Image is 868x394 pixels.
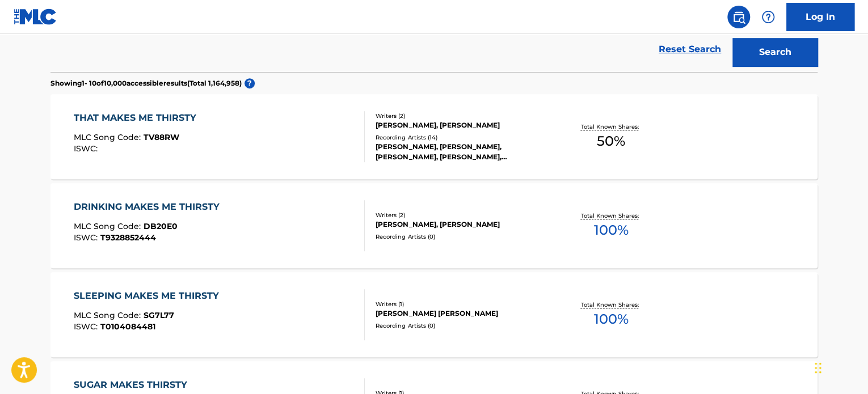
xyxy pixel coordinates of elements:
[74,289,225,303] div: SLEEPING MAKES ME THIRSTY
[50,272,818,357] a: SLEEPING MAKES ME THIRSTYMLC Song Code:SG7L77ISWC:T0104084481Writers (1)[PERSON_NAME] [PERSON_NAM...
[761,10,775,24] img: help
[74,310,144,320] span: MLC Song Code :
[144,221,178,231] span: DB20E0
[376,308,547,319] div: [PERSON_NAME] [PERSON_NAME]
[653,37,727,62] a: Reset Search
[144,310,174,320] span: SG7L77
[757,6,779,28] div: Help
[376,142,547,162] div: [PERSON_NAME], [PERSON_NAME], [PERSON_NAME], [PERSON_NAME], [PERSON_NAME]
[50,183,818,268] a: DRINKING MAKES ME THIRSTYMLC Song Code:DB20E0ISWC:T9328852444Writers (2)[PERSON_NAME], [PERSON_NA...
[74,378,193,392] div: SUGAR MAKES THIRSTY
[74,221,144,231] span: MLC Song Code :
[593,220,628,240] span: 100 %
[245,78,255,88] span: ?
[376,112,547,120] div: Writers ( 2 )
[815,351,821,385] div: Drag
[74,111,202,125] div: THAT MAKES ME THIRSTY
[50,94,818,179] a: THAT MAKES ME THIRSTYMLC Song Code:TV88RWISWC:Writers (2)[PERSON_NAME], [PERSON_NAME]Recording Ar...
[74,232,100,243] span: ISWC :
[50,78,242,88] p: Showing 1 - 10 of 10,000 accessible results (Total 1,164,958 )
[14,9,57,25] img: MLC Logo
[811,340,868,394] iframe: Chat Widget
[580,300,641,309] p: Total Known Shares:
[74,143,100,154] span: ISWC :
[732,38,818,66] button: Search
[376,211,547,219] div: Writers ( 2 )
[376,120,547,130] div: [PERSON_NAME], [PERSON_NAME]
[593,309,628,329] span: 100 %
[580,122,641,131] p: Total Known Shares:
[144,132,179,142] span: TV88RW
[727,6,750,28] a: Public Search
[100,321,155,332] span: T0104084481
[376,232,547,241] div: Recording Artists ( 0 )
[74,200,225,214] div: DRINKING MAKES ME THIRSTY
[74,132,144,142] span: MLC Song Code :
[376,300,547,308] div: Writers ( 1 )
[74,321,100,332] span: ISWC :
[376,133,547,142] div: Recording Artists ( 14 )
[597,131,625,151] span: 50 %
[376,219,547,230] div: [PERSON_NAME], [PERSON_NAME]
[100,232,156,243] span: T9328852444
[580,211,641,220] p: Total Known Shares:
[376,321,547,330] div: Recording Artists ( 0 )
[732,10,745,24] img: search
[786,3,854,31] a: Log In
